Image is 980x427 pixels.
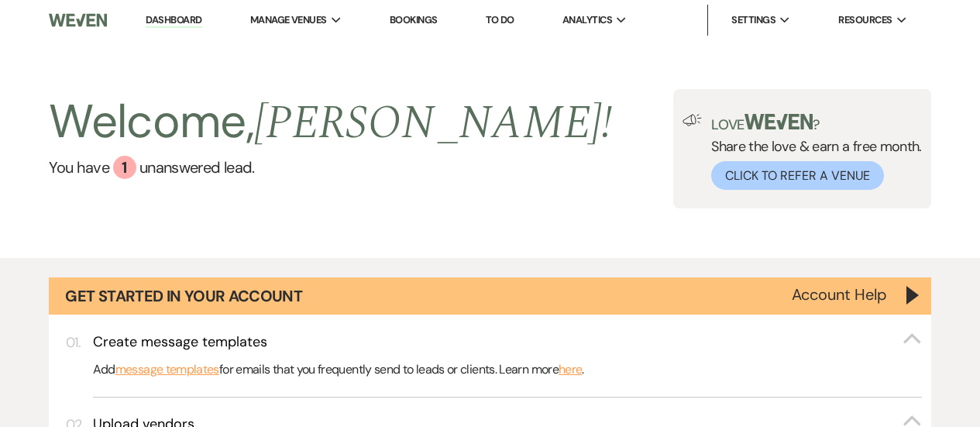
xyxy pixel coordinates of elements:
a: message templates [115,360,219,380]
img: Weven Logo [49,4,106,36]
h2: Welcome, [49,89,612,156]
a: To Do [486,13,514,26]
h3: Create message templates [93,332,267,352]
a: Dashboard [146,13,201,28]
div: 1 [113,156,136,179]
div: Share the love & earn a free month. [702,114,922,190]
button: Click to Refer a Venue [711,161,884,190]
a: here [559,360,582,380]
img: loud-speaker-illustration.svg [683,114,702,126]
p: Add for emails that you frequently send to leads or clients. Learn more . [93,360,923,380]
span: Manage Venues [250,12,327,28]
span: [PERSON_NAME] ! [254,88,612,159]
a: You have 1 unanswered lead. [49,156,612,179]
h1: Get Started in Your Account [65,285,302,307]
button: Account Help [792,287,887,302]
button: Create message templates [93,332,923,352]
img: weven-logo-green.svg [744,114,813,129]
p: Love ? [711,114,922,132]
span: Settings [731,12,775,28]
span: Analytics [562,12,612,28]
span: Resources [838,12,892,28]
a: Bookings [390,13,438,26]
